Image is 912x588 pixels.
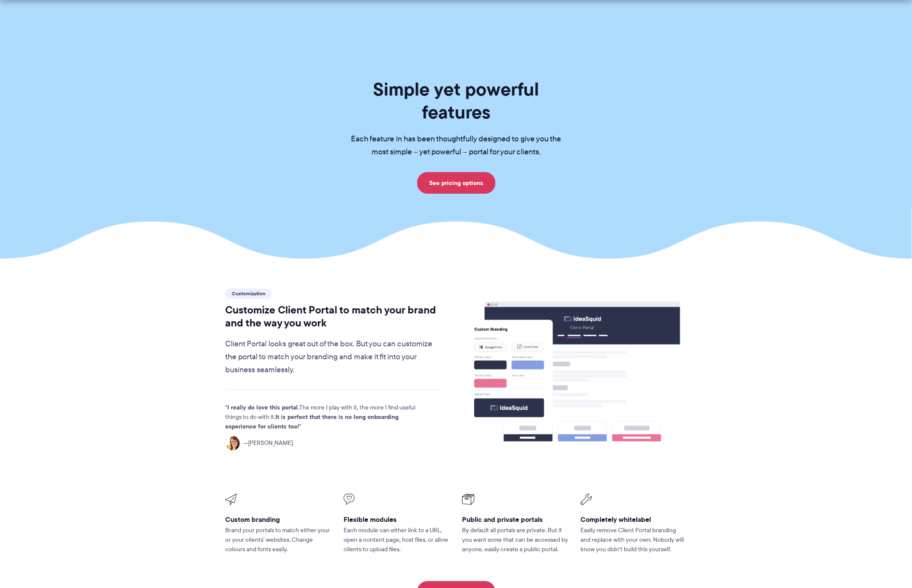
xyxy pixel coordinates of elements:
[580,526,687,554] p: Easily remove Client Portal branding and replace with your own. Nobody will know you didn’t build...
[225,412,399,431] strong: It is perfect that there is no long onboarding experience for clients too!
[344,526,450,554] p: Each module can either link to a URL, open a content page, host files, or allow clients to upload...
[344,515,450,524] h3: Flexible modules
[225,304,443,329] h2: Customize Client Portal to match your brand and the way you work
[243,438,293,448] span: [PERSON_NAME]
[225,338,443,377] p: Client Portal looks great out of the box. But you can customize the portal to match your branding...
[225,515,332,524] h3: Custom branding
[337,133,575,159] p: Each feature in has been thoughtfully designed to give you the most simple – yet powerful – porta...
[225,526,332,554] p: Brand your portals to match either your or your clients’ websites. Change colours and fonts easily.
[337,78,575,124] h1: Simple yet powerful features
[580,515,687,524] h3: Completely whitelabel
[225,288,272,299] span: Customization
[462,526,568,554] p: By default all portals are private. But if you want some that can be accessed by anyone, easily c...
[462,515,568,524] h3: Public and private portals
[225,403,428,431] p: The more I play with it, the more I find useful things to do with it.
[227,403,299,412] strong: I really do love this portal.
[417,172,495,194] a: See pricing options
